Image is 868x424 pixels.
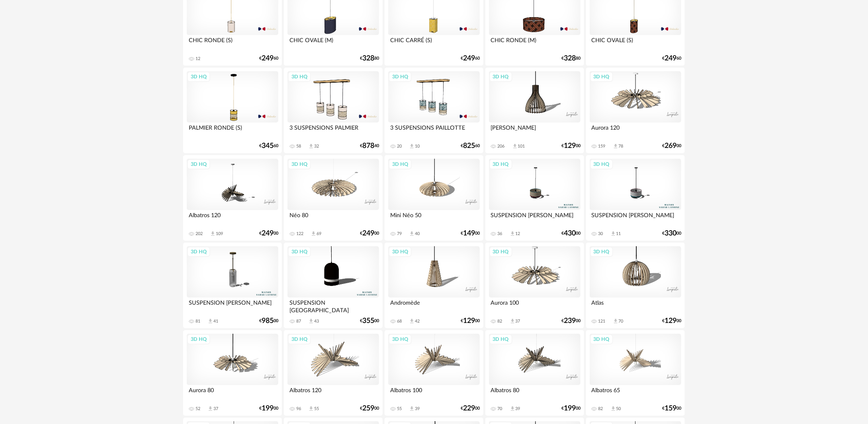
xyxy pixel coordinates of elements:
span: Download icon [510,231,516,237]
div: 3D HQ [187,159,210,169]
div: € 00 [259,406,278,411]
div: SUSPENSION [PERSON_NAME] [590,210,681,226]
div: 3D HQ [288,334,311,344]
div: 69 [317,231,321,237]
div: 3D HQ [187,247,210,257]
div: 41 [213,319,218,324]
span: Download icon [613,143,619,149]
div: 32 [314,144,319,149]
div: Albatros 100 [388,385,480,401]
div: PALMIER RONDE (S) [187,123,278,138]
span: 229 [463,406,475,411]
div: 36 [498,231,502,237]
span: Download icon [308,318,314,324]
div: € 00 [461,406,480,411]
span: Download icon [308,406,314,412]
span: 199 [262,406,274,411]
div: Aurora 80 [187,385,278,401]
a: 3D HQ SUSPENSION [GEOGRAPHIC_DATA] 87 Download icon 43 €35500 [284,243,383,329]
a: 3D HQ Andromède 68 Download icon 42 €12900 [385,243,483,329]
a: 3D HQ Aurora 100 82 Download icon 37 €23900 [485,243,584,329]
a: 3D HQ [PERSON_NAME] 206 Download icon 101 €12900 [485,68,584,154]
div: 3D HQ [288,72,311,82]
span: 825 [463,143,475,149]
div: 3D HQ [590,159,613,169]
div: € 00 [561,406,581,411]
div: € 00 [461,318,480,324]
div: 12 [195,56,200,62]
div: 39 [415,406,420,412]
span: 249 [262,231,274,236]
div: € 60 [461,56,480,61]
span: 129 [463,318,475,324]
span: Download icon [311,231,317,237]
span: 239 [564,318,576,324]
div: 58 [296,144,301,149]
a: 3D HQ SUSPENSION [PERSON_NAME] 30 Download icon 11 €33000 [586,155,685,241]
a: 3D HQ Aurora 80 52 Download icon 37 €19900 [183,330,282,416]
div: SUSPENSION [PERSON_NAME] [187,298,278,313]
div: € 00 [461,231,480,236]
div: Albatros 80 [489,385,581,401]
div: € 00 [259,231,278,236]
div: 55 [314,406,319,412]
div: 10 [415,144,420,149]
div: 3D HQ [187,334,210,344]
span: 249 [665,56,676,61]
div: 206 [498,144,505,149]
div: CHIC RONDE (M) [489,35,581,51]
div: € 80 [561,56,581,61]
div: € 60 [461,143,480,149]
div: Aurora 100 [489,298,581,313]
div: 82 [498,319,502,324]
span: Download icon [409,406,415,412]
span: Download icon [308,143,314,149]
div: 70 [498,406,502,412]
div: 43 [314,319,319,324]
a: 3D HQ Albatros 120 202 Download icon 109 €24900 [183,155,282,241]
span: 199 [564,406,576,411]
span: 328 [564,56,576,61]
span: Download icon [510,318,516,324]
span: 259 [362,406,374,411]
div: 52 [195,406,200,412]
div: € 00 [259,318,278,324]
a: 3D HQ Albatros 80 70 Download icon 39 €19900 [485,330,584,416]
div: 3D HQ [389,159,412,169]
span: 249 [262,56,274,61]
div: 55 [397,406,402,412]
a: 3D HQ Mini Néo 50 79 Download icon 40 €14900 [385,155,483,241]
div: 42 [415,319,420,324]
div: 30 [598,231,603,237]
div: 78 [619,144,624,149]
div: 3D HQ [590,72,613,82]
div: € 60 [259,56,278,61]
div: 3D HQ [187,72,210,82]
div: € 60 [662,56,681,61]
a: 3D HQ PALMIER RONDE (S) €34560 [183,68,282,154]
span: Download icon [610,406,616,412]
span: Download icon [207,406,213,412]
div: 3D HQ [489,247,512,257]
div: SUSPENSION [PERSON_NAME] [489,210,581,226]
div: Albatros 120 [287,385,379,401]
a: 3D HQ 3 SUSPENSIONS PALMIER 58 Download icon 32 €87840 [284,68,383,154]
div: 11 [616,231,621,237]
span: 149 [463,231,475,236]
div: € 00 [561,143,581,149]
div: [PERSON_NAME] [489,123,581,138]
div: 202 [195,231,203,237]
div: 3D HQ [389,72,412,82]
span: Download icon [613,318,619,324]
a: 3D HQ Néo 80 122 Download icon 69 €24900 [284,155,383,241]
div: Andromède [388,298,480,313]
span: 430 [564,231,576,236]
div: € 40 [360,143,379,149]
div: 79 [397,231,402,237]
div: € 00 [360,318,379,324]
div: 87 [296,319,301,324]
span: 249 [362,231,374,236]
span: Download icon [512,143,518,149]
span: 129 [665,318,676,324]
div: 3D HQ [288,247,311,257]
